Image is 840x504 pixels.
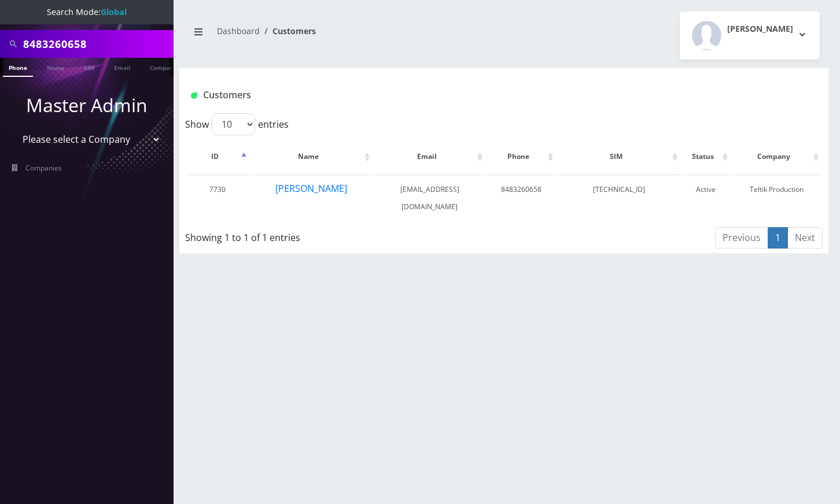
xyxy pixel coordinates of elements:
[108,58,136,76] a: Email
[78,58,100,76] a: SIM
[47,6,127,17] span: Search Mode:
[374,175,485,221] td: [EMAIL_ADDRESS][DOMAIN_NAME]
[732,175,821,221] td: Teltik Production
[487,175,556,221] td: 8483260658
[23,33,171,55] input: Search All Companies
[715,227,768,249] a: Previous
[275,181,348,196] button: [PERSON_NAME]
[727,24,793,34] h2: [PERSON_NAME]
[217,25,260,36] a: Dashboard
[557,140,680,173] th: SIM: activate to sort column ascending
[260,25,316,37] li: Customers
[186,140,249,173] th: ID: activate to sort column descending
[787,227,823,249] a: Next
[144,58,183,76] a: Company
[557,175,680,221] td: [TECHNICAL_ID]
[374,140,485,173] th: Email: activate to sort column ascending
[3,58,33,77] a: Phone
[680,12,820,60] button: [PERSON_NAME]
[250,140,373,173] th: Name: activate to sort column ascending
[732,140,821,173] th: Company: activate to sort column ascending
[681,175,731,221] td: Active
[185,226,442,244] div: Showing 1 to 1 of 1 entries
[681,140,731,173] th: Status: activate to sort column ascending
[41,58,70,76] a: Name
[185,113,289,135] label: Show entries
[186,175,249,221] td: 7730
[212,113,255,135] select: Showentries
[191,90,710,101] h1: Customers
[487,140,556,173] th: Phone: activate to sort column ascending
[188,19,495,52] nav: breadcrumb
[25,163,62,173] span: Companies
[768,227,788,249] a: 1
[101,6,127,17] strong: Global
